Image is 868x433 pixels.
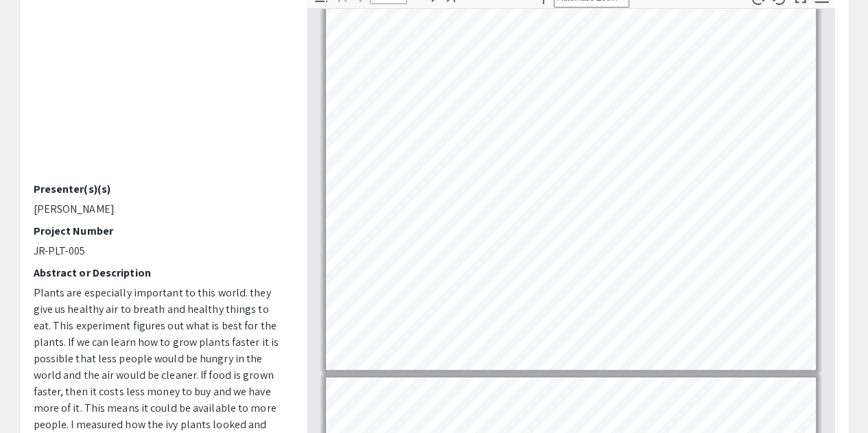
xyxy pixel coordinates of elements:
h2: Project Number [34,224,287,237]
iframe: A_Pellet_What_liquid_Grows_Plant [34,5,287,183]
h2: Abstract or Description [34,266,287,279]
h2: Presenter(s)(s) [34,183,287,196]
iframe: Chat [10,371,58,423]
p: [PERSON_NAME] [34,201,287,218]
p: JR-PLT-005 [34,243,287,259]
